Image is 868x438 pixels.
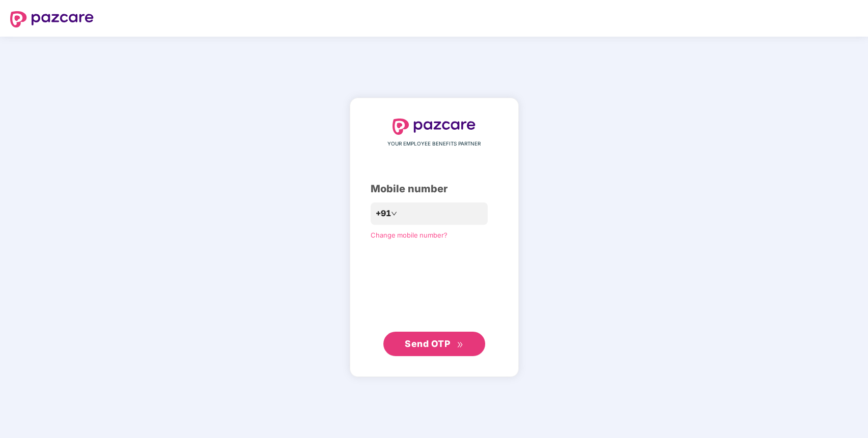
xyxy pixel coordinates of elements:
a: Change mobile number? [371,231,447,239]
span: down [391,211,397,217]
img: logo [10,11,94,27]
span: double-right [457,341,463,348]
span: +91 [376,207,391,220]
span: YOUR EMPLOYEE BENEFITS PARTNER [387,140,481,148]
div: Mobile number [371,181,498,197]
span: Send OTP [405,338,450,349]
img: logo [393,119,476,135]
button: Send OTPdouble-right [383,332,485,356]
